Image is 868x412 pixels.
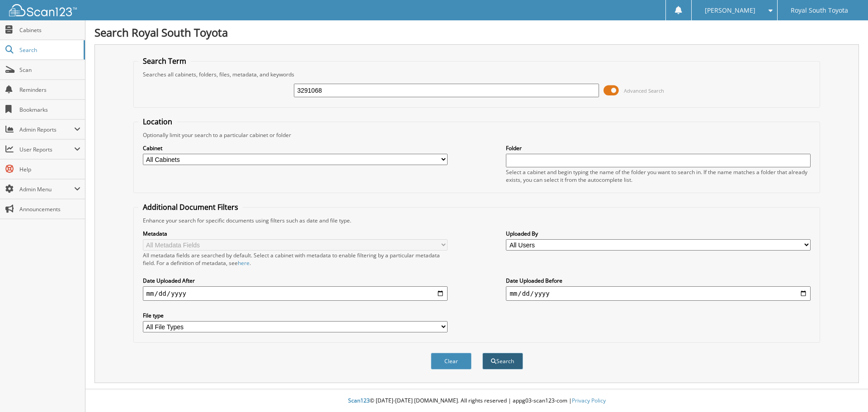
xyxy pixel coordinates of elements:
div: All metadata fields are searched by default. Select a cabinet with metadata to enable filtering b... [143,251,448,267]
label: Date Uploaded Before [506,277,811,284]
input: start [143,286,448,301]
img: scan123-logo-white.svg [9,4,77,16]
span: Bookmarks [19,106,80,114]
span: Announcements [19,205,80,213]
a: Privacy Policy [572,397,606,404]
span: Cabinets [19,26,80,34]
label: Metadata [143,230,448,237]
div: Enhance your search for specific documents using filters such as date and file type. [138,217,816,224]
span: Admin Menu [19,185,74,193]
input: end [506,286,811,301]
span: Scan123 [348,397,370,404]
label: Date Uploaded After [143,277,448,284]
span: Scan [19,66,80,74]
span: Royal South Toyota [791,8,848,13]
div: Searches all cabinets, folders, files, metadata, and keywords [138,71,816,78]
legend: Additional Document Filters [138,202,243,212]
a: here [238,259,250,267]
label: Folder [506,144,811,152]
span: User Reports [19,146,74,153]
span: Search [19,46,79,54]
iframe: Chat Widget [823,369,868,412]
label: File type [143,312,448,319]
span: Help [19,166,80,173]
span: [PERSON_NAME] [705,8,755,13]
span: Reminders [19,86,80,94]
span: Advanced Search [624,87,664,94]
h1: Search Royal South Toyota [94,25,859,40]
button: Search [482,353,523,369]
div: © [DATE]-[DATE] [DOMAIN_NAME]. All rights reserved | appg03-scan123-com | [85,390,868,412]
label: Uploaded By [506,230,811,237]
legend: Search Term [138,56,191,66]
button: Clear [431,353,472,369]
span: Admin Reports [19,126,74,133]
label: Cabinet [143,144,448,152]
div: Select a cabinet and begin typing the name of the folder you want to search in. If the name match... [506,168,811,184]
div: Optionally limit your search to a particular cabinet or folder [138,131,816,139]
legend: Location [138,117,177,127]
